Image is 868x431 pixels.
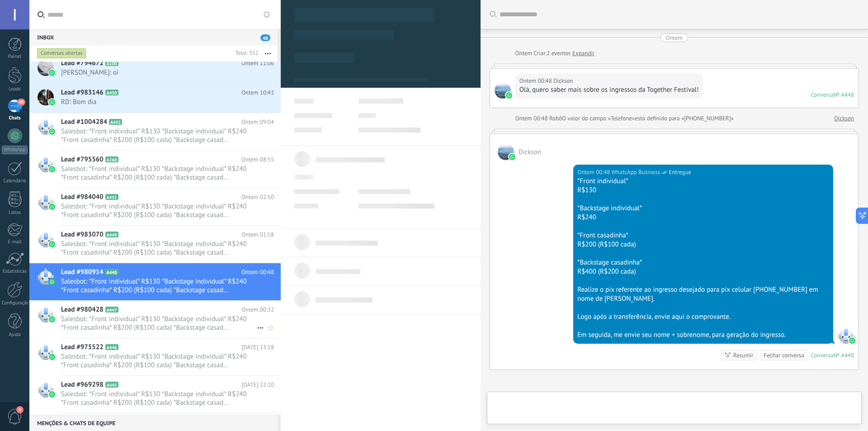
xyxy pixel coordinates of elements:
[49,204,55,210] img: waba.svg
[577,331,829,340] div: Em seguida, me envie seu nome + sobrenome, para geração do ingresso.
[241,155,274,164] span: Ontem 08:55
[61,315,257,332] span: Salesbot: *Front individual* R$130 *Backstage individual* R$240 *Front casadinha* R$200 (R$100 ca...
[577,186,829,195] div: R$130
[29,113,281,150] a: Lead #1004284 A452 Ontem 09:04 Salesbot: *Front individual* R$130 *Backstage individual* R$240 *F...
[838,327,854,344] span: WhatsApp Business
[834,351,854,359] div: № A448
[506,92,512,99] img: waba.svg
[241,118,274,127] span: Ontem 09:04
[61,98,257,106] span: RD: Bom dia
[495,82,511,99] span: Dickson
[231,49,258,58] div: Total: 352
[61,68,257,77] span: [PERSON_NAME]: oi
[2,54,28,60] div: Painel
[498,144,514,160] span: Dickson
[109,119,122,125] span: A452
[61,390,257,407] span: Salesbot: *Front individual* R$130 *Backstage individual* R$240 *Front casadinha* R$200 (R$100 ca...
[61,127,257,144] span: Salesbot: *Front individual* R$130 *Backstage individual* R$240 *Front casadinha* R$200 (R$100 ca...
[260,34,270,41] span: 48
[2,239,28,245] div: E-mail
[2,210,28,216] div: Listas
[577,285,829,303] div: Realize o pix referente ao ingresso desejado para pix celular [PHONE_NUMBER] em nome de [PERSON_N...
[105,307,118,313] span: A447
[61,165,257,182] span: Salesbot: *Front individual* R$130 *Backstage individual* R$240 *Front casadinha* R$200 (R$100 ca...
[49,316,55,322] img: waba.svg
[515,114,549,123] div: Ontem 00:48
[61,380,104,389] span: Lead #969298
[241,193,274,202] span: Ontem 02:50
[241,380,274,389] span: [DATE] 22:10
[2,115,28,121] div: Chats
[29,301,281,338] a: Lead #980428 A447 Ontem 00:32 Salesbot: *Front individual* R$130 *Backstage individual* R$240 *Fr...
[29,226,281,263] a: Lead #983070 A449 Ontem 01:58 Salesbot: *Front individual* R$130 *Backstage individual* R$240 *Fr...
[61,193,104,202] span: Lead #984040
[105,269,118,275] span: A448
[666,33,683,42] div: Ontem
[2,332,28,338] div: Ajuda
[61,277,257,294] span: Salesbot: *Front individual* R$130 *Backstage individual* R$240 *Front casadinha* R$200 (R$100 ca...
[811,351,834,359] div: Conversa
[241,59,274,68] span: Ontem 11:06
[241,343,274,352] span: [DATE] 23:18
[29,338,281,375] a: Lead #975522 A446 [DATE] 23:18 Salesbot: *Front individual* R$130 *Backstage individual* R$240 *F...
[29,188,281,225] a: Lead #984040 A451 Ontem 02:50 Salesbot: *Front individual* R$130 *Backstage individual* R$240 *Fr...
[519,148,541,156] span: Dickson
[2,269,28,275] div: Estatísticas
[29,29,278,45] div: Inbox
[61,240,257,257] span: Salesbot: *Front individual* R$130 *Backstage individual* R$240 *Front casadinha* R$200 (R$100 ca...
[515,49,595,58] div: Criar:
[61,352,257,369] span: Salesbot: *Front individual* R$130 *Backstage individual* R$240 *Front casadinha* R$200 (R$100 ca...
[49,128,55,135] img: waba.svg
[577,213,829,222] div: R$240
[2,146,28,154] div: WhatsApp
[241,268,274,277] span: Ontem 00:48
[61,59,104,68] span: Lead #794672
[241,305,274,314] span: Ontem 00:32
[2,178,28,184] div: Calendário
[553,76,573,85] span: Dickson
[549,114,562,122] span: Robô
[562,114,635,123] span: O valor do campo «Telefone»
[29,151,281,188] a: Lead #795560 A268 Ontem 08:55 Salesbot: *Front individual* R$130 *Backstage individual* R$240 *Fr...
[17,99,25,106] span: 48
[577,267,829,276] div: R$400 (R$200 cada)
[519,76,553,85] div: Ontem 00:48
[49,99,55,105] img: waba.svg
[105,156,118,162] span: A268
[49,70,55,76] img: waba.svg
[37,48,86,59] div: Conversas abertas
[834,91,854,99] div: № A448
[577,204,829,213] div: *Backstage individual*
[241,230,274,239] span: Ontem 01:58
[61,268,104,277] span: Lead #980914
[572,49,594,58] a: Expandir
[105,90,118,95] span: A450
[733,351,754,360] div: Resumir
[61,305,104,314] span: Lead #980428
[547,49,571,58] span: 2 eventos
[29,84,281,113] a: Lead #983146 A450 Ontem 10:43 RD: Bom dia
[49,241,55,247] img: waba.svg
[29,415,278,431] div: Menções & Chats de equipe
[29,376,281,413] a: Lead #969298 A445 [DATE] 22:10 Salesbot: *Front individual* R$130 *Backstage individual* R$240 *F...
[49,279,55,285] img: waba.svg
[764,351,804,360] div: Fechar conversa
[577,313,829,322] div: Logo após a transferência, envie aqui o comprovante.
[577,177,829,186] div: *Front individual*
[49,391,55,398] img: waba.svg
[61,343,104,352] span: Lead #975522
[577,258,829,267] div: *Backstage casadinha*
[29,263,281,300] a: Lead #980914 A448 Ontem 00:48 Salesbot: *Front individual* R$130 *Backstage individual* R$240 *Fr...
[49,354,55,360] img: waba.svg
[61,155,104,164] span: Lead #795560
[811,91,834,99] div: Conversa
[105,60,118,66] span: A100
[241,88,274,97] span: Ontem 10:43
[635,114,734,123] span: está definido para «[PHONE_NUMBER]»
[61,118,107,127] span: Lead #1004284
[105,382,118,388] span: A445
[105,194,118,200] span: A451
[577,168,611,177] div: Ontem 00:48
[577,240,829,249] div: R$200 (R$100 cada)
[669,168,691,177] span: Entregue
